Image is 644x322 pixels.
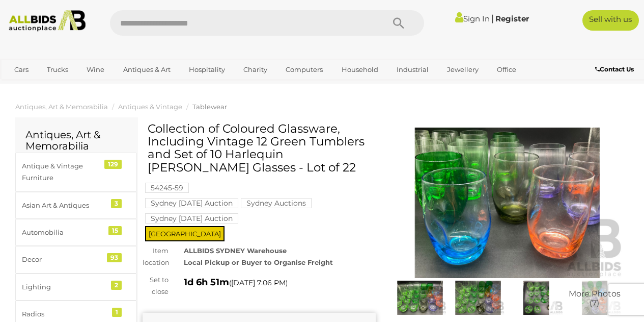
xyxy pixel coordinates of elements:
a: Wine [80,61,111,78]
div: 3 [111,199,122,208]
div: 129 [104,160,122,169]
div: 1 [112,308,122,317]
a: 54245-59 [145,184,189,192]
mark: 54245-59 [145,183,189,193]
h1: Collection of Coloured Glassware, Including Vintage 12 Green Tumblers and Set of 10 Harlequin [PE... [148,122,373,174]
a: Trucks [40,61,75,78]
h2: Antiques, Art & Memorabilia [25,129,127,152]
div: Automobilia [22,227,106,238]
a: Decor 93 [15,246,137,273]
strong: 1d 6h 51m [184,277,229,288]
a: Computers [279,61,329,78]
a: Hospitality [182,61,232,78]
a: Antiques & Vintage [118,103,182,111]
div: Set to close [135,274,176,298]
mark: Sydney [DATE] Auction [145,213,238,224]
a: Tablewear [192,103,227,111]
a: Industrial [390,61,435,78]
img: Collection of Coloured Glassware, Including Vintage 12 Green Tumblers and Set of 10 Harlequin She... [394,281,446,315]
a: Automobilia 15 [15,219,137,246]
img: Collection of Coloured Glassware, Including Vintage 12 Green Tumblers and Set of 10 Harlequin She... [568,281,621,315]
a: Sydney Auctions [241,199,312,207]
span: ( ) [229,279,288,287]
div: Lighting [22,281,106,293]
div: Radios [22,308,106,320]
mark: Sydney [DATE] Auction [145,198,238,208]
span: | [491,13,494,24]
a: Sign In [455,14,490,23]
img: Allbids.com.au [5,10,90,32]
div: 2 [111,281,122,290]
a: Sydney [DATE] Auction [145,199,238,207]
a: [GEOGRAPHIC_DATA] [47,78,132,95]
a: Lighting 2 [15,274,137,301]
div: 93 [107,253,122,262]
div: Item location [135,245,176,269]
a: Cars [8,61,35,78]
div: Antique & Vintage Furniture [22,160,106,184]
a: Jewellery [440,61,485,78]
a: Antiques & Art [117,61,177,78]
button: Search [373,10,424,36]
a: Asian Art & Antiques 3 [15,192,137,219]
a: Antique & Vintage Furniture 129 [15,153,137,192]
a: Contact Us [595,64,636,75]
img: Collection of Coloured Glassware, Including Vintage 12 Green Tumblers and Set of 10 Harlequin She... [391,128,624,278]
b: Contact Us [595,65,634,73]
a: Sports [8,78,42,95]
strong: Local Pickup or Buyer to Organise Freight [184,258,333,266]
img: Collection of Coloured Glassware, Including Vintage 12 Green Tumblers and Set of 10 Harlequin She... [510,281,563,315]
strong: ALLBIDS SYDNEY Warehouse [184,246,287,255]
img: Collection of Coloured Glassware, Including Vintage 12 Green Tumblers and Set of 10 Harlequin She... [452,281,505,315]
a: Charity [237,61,274,78]
div: 15 [108,226,122,235]
div: Decor [22,254,106,265]
span: [DATE] 7:06 PM [231,278,286,287]
a: Sydney [DATE] Auction [145,214,238,222]
mark: Sydney Auctions [241,198,312,208]
a: Sell with us [582,10,639,31]
div: Asian Art & Antiques [22,200,106,211]
span: More Photos (7) [569,290,621,308]
a: Office [490,61,523,78]
a: More Photos(7) [568,281,621,315]
a: Register [495,14,529,23]
span: [GEOGRAPHIC_DATA] [145,226,225,241]
a: Antiques, Art & Memorabilia [15,103,108,111]
a: Household [335,61,385,78]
